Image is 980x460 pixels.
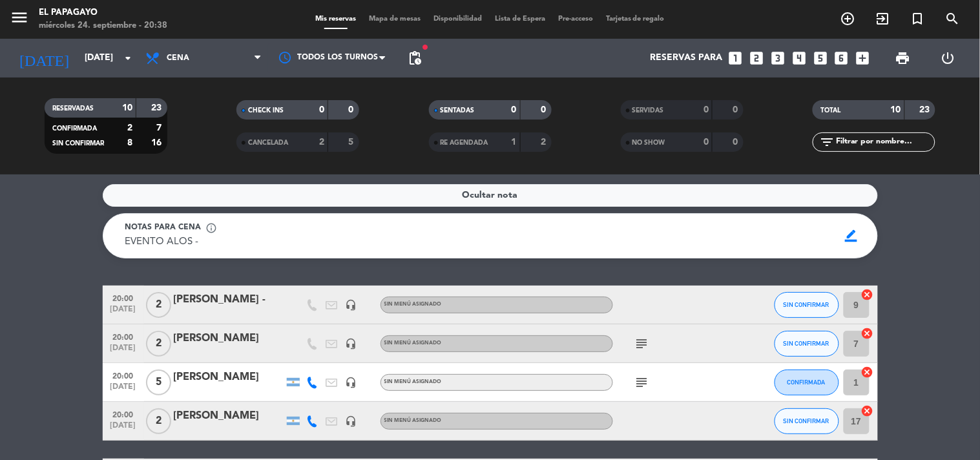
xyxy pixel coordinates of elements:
span: Sin menú asignado [384,379,442,384]
span: SERVIDAS [632,107,664,114]
strong: 0 [319,105,324,114]
span: CHECK INS [248,107,284,114]
span: [DATE] [107,421,140,436]
i: looks_one [727,50,744,67]
span: Reservas para [650,53,722,63]
button: CONFIRMADA [775,370,839,395]
strong: 0 [512,105,517,114]
i: arrow_drop_down [120,50,136,66]
span: info_outline [206,222,218,234]
i: looks_6 [833,50,850,67]
strong: 0 [704,138,709,147]
strong: 0 [733,105,740,114]
span: 2 [146,331,171,357]
span: border_color [839,224,864,248]
span: TOTAL [820,107,840,114]
strong: 10 [122,103,132,112]
span: CONFIRMADA [52,125,97,132]
span: EVENTO ALOS - [125,237,199,247]
span: pending_actions [407,50,422,66]
div: [PERSON_NAME] [174,330,284,347]
span: SIN CONFIRMAR [784,301,829,308]
strong: 0 [704,105,709,114]
span: CONFIRMADA [787,379,826,386]
span: SENTADAS [441,107,475,114]
span: Mapa de mesas [362,16,427,23]
span: 20:00 [107,290,140,305]
i: subject [634,336,650,351]
input: Filtrar por nombre... [835,135,935,149]
i: headset_mic [346,338,357,350]
strong: 2 [319,138,324,147]
span: CANCELADA [248,140,288,146]
span: Sin menú asignado [384,302,442,307]
strong: 16 [151,138,164,147]
i: headset_mic [346,377,357,388]
i: headset_mic [346,415,357,427]
i: [DATE] [10,44,78,72]
div: [PERSON_NAME] - [174,291,284,308]
span: [DATE] [107,344,140,359]
span: [DATE] [107,305,140,320]
i: search [945,11,961,26]
span: [DATE] [107,382,140,397]
span: 2 [146,408,171,434]
i: cancel [861,366,874,379]
strong: 0 [541,105,548,114]
strong: 0 [349,105,357,114]
i: looks_two [748,50,765,67]
i: exit_to_app [875,11,891,26]
i: add_box [855,50,871,67]
strong: 2 [541,138,548,147]
strong: 7 [156,123,164,132]
span: NO SHOW [632,140,665,146]
strong: 2 [127,123,132,132]
span: RE AGENDADA [441,140,488,146]
span: RESERVADAS [52,105,94,112]
i: headset_mic [346,299,357,311]
i: power_settings_new [940,50,955,66]
button: SIN CONFIRMAR [775,292,839,318]
i: add_circle_outline [840,11,856,26]
div: LOG OUT [926,39,970,78]
button: menu [10,8,29,32]
strong: 0 [733,138,740,147]
span: Pre-acceso [552,16,599,23]
span: SIN CONFIRMAR [52,140,104,147]
i: turned_in_not [910,11,926,26]
span: 20:00 [107,368,140,382]
i: filter_list [819,134,835,150]
span: Sin menú asignado [384,340,442,346]
span: Sin menú asignado [384,418,442,423]
i: looks_5 [812,50,829,67]
strong: 5 [349,138,357,147]
span: SIN CONFIRMAR [784,340,829,347]
span: SIN CONFIRMAR [784,417,829,424]
strong: 23 [151,103,164,112]
button: SIN CONFIRMAR [775,408,839,434]
i: looks_4 [791,50,808,67]
span: Cena [167,54,189,63]
span: Disponibilidad [427,16,488,23]
span: Mis reservas [309,16,362,23]
div: El Papagayo [39,6,167,19]
div: [PERSON_NAME] [174,408,284,424]
i: cancel [861,404,874,417]
strong: 10 [891,105,901,114]
i: menu [10,8,29,27]
strong: 23 [920,105,933,114]
div: [PERSON_NAME] [174,369,284,386]
span: 20:00 [107,329,140,344]
span: print [895,50,911,66]
i: cancel [861,288,874,301]
strong: 8 [127,138,132,147]
strong: 1 [512,138,517,147]
span: 2 [146,292,171,318]
span: Lista de Espera [488,16,552,23]
button: SIN CONFIRMAR [775,331,839,357]
span: Ocultar nota [463,188,518,203]
i: subject [634,375,650,390]
span: Notas para cena [125,222,202,235]
i: cancel [861,327,874,340]
div: miércoles 24. septiembre - 20:38 [39,19,167,32]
